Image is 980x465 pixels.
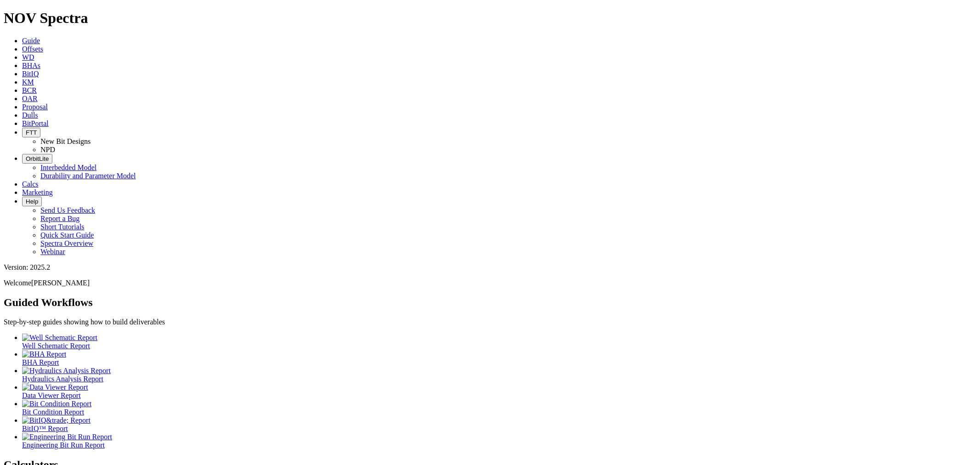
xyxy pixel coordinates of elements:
[22,350,976,366] a: BHA Report BHA Report
[22,95,38,102] a: OAR
[40,248,65,255] a: Webinar
[4,318,976,326] p: Step-by-step guides showing how to build deliverables
[22,400,91,408] img: Bit Condition Report
[40,146,55,153] a: NPD
[40,137,91,145] a: New Bit Designs
[22,358,59,366] span: BHA Report
[22,433,112,441] img: Engineering Bit Run Report
[22,78,34,86] a: KM
[40,223,85,231] a: Short Tutorials
[26,155,49,162] span: OrbitLite
[22,383,88,391] img: Data Viewer Report
[40,231,94,239] a: Quick Start Guide
[40,206,95,214] a: Send Us Feedback
[22,375,103,383] span: Hydraulics Analysis Report
[22,197,42,206] button: Help
[22,342,90,350] span: Well Schematic Report
[22,334,97,342] img: Well Schematic Report
[22,188,53,196] a: Marketing
[22,62,40,69] a: BHAs
[22,45,43,53] a: Offsets
[22,433,976,449] a: Engineering Bit Run Report Engineering Bit Run Report
[26,129,37,136] span: FTT
[4,279,976,287] p: Welcome
[4,263,976,272] div: Version: 2025.2
[22,391,81,399] span: Data Viewer Report
[22,383,976,399] a: Data Viewer Report Data Viewer Report
[22,441,105,449] span: Engineering Bit Run Report
[40,239,93,247] a: Spectra Overview
[22,154,52,164] button: OrbitLite
[4,10,976,27] h1: NOV Spectra
[22,367,111,375] img: Hydraulics Analysis Report
[22,70,39,78] a: BitIQ
[22,400,976,416] a: Bit Condition Report Bit Condition Report
[22,103,48,111] a: Proposal
[22,53,34,61] a: WD
[22,334,976,350] a: Well Schematic Report Well Schematic Report
[22,119,49,127] a: BitPortal
[22,416,91,425] img: BitIQ&trade; Report
[26,198,38,205] span: Help
[22,128,40,137] button: FTT
[22,350,66,358] img: BHA Report
[40,215,79,222] a: Report a Bug
[22,416,976,432] a: BitIQ&trade; Report BitIQ™ Report
[4,296,976,309] h2: Guided Workflows
[22,425,68,432] span: BitIQ™ Report
[40,164,96,171] a: Interbedded Model
[22,408,84,416] span: Bit Condition Report
[22,37,40,45] a: Guide
[22,367,976,383] a: Hydraulics Analysis Report Hydraulics Analysis Report
[22,86,37,94] a: BCR
[31,279,90,287] span: [PERSON_NAME]
[22,180,39,188] a: Calcs
[40,172,136,180] a: Durability and Parameter Model
[22,111,38,119] a: Dulls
